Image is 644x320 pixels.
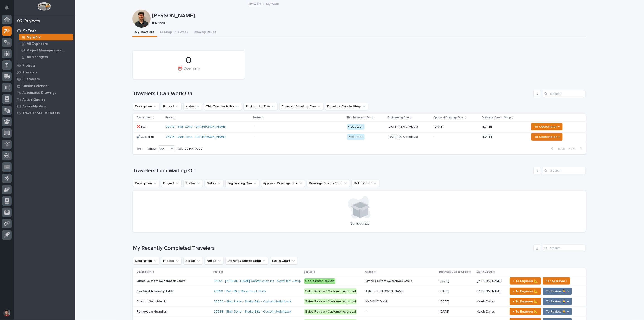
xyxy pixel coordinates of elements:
button: Description [133,257,159,264]
p: Notes [365,269,373,274]
div: Sales Review / Customer Approval [304,299,357,304]
p: Active Quotes [22,98,45,102]
p: ✔️Guardrail [137,135,162,139]
button: ← To Engineer 📐 [510,308,541,315]
p: Status [304,269,312,274]
button: Back [548,147,567,151]
p: [DATE] [482,134,493,139]
div: Sales Review / Customer Approval [304,288,357,294]
span: ← To Engineer 📐 [513,299,538,304]
p: My Work [22,29,36,33]
button: Engineering Due [244,103,278,110]
a: 26599 - Stair Zone - Studio Blitz - Custom Switchback [214,300,291,303]
a: Projects [14,62,75,69]
button: Description [133,180,159,187]
input: Search [543,245,586,252]
p: ❌Stair [137,125,162,129]
button: ← To Engineer 📐 [510,298,541,305]
button: Drawing Issues [191,28,219,37]
p: All Engineers [27,42,48,46]
button: For Approval → [543,277,570,285]
button: ← To Engineer 📐 [510,288,541,295]
div: - [254,135,255,139]
p: [DATE] [434,125,479,129]
button: To Review 👨‍🏭 → [543,298,572,305]
button: To Review 👨‍🏭 → [543,288,572,295]
a: All Managers [17,54,75,60]
a: My Work [14,27,75,34]
button: This Traveler is For [204,103,242,110]
img: Workspace Logo [37,2,51,11]
div: - [365,310,366,314]
p: Custom Switchback [137,299,167,303]
a: Onsite Calendar [14,82,75,89]
p: Notes [253,115,261,120]
p: Automated Drawings [22,91,56,95]
a: Automated Drawings [14,89,75,96]
div: Production [347,134,365,140]
span: ← To Engineer 📐 [513,278,538,284]
button: Approval Drawings Due [261,180,305,187]
span: Next [568,147,578,151]
span: To Review 👨‍🏭 → [546,288,569,294]
div: Production [347,124,365,130]
p: Removable Guardrail [137,309,168,314]
span: Back [555,147,565,151]
button: Ball in Court [352,180,379,187]
div: Table for [PERSON_NAME] [365,289,404,293]
a: 26599 - Stair Zone - Studio Blitz - Custom Switchback [214,310,291,314]
p: [DATE] [440,288,450,293]
span: For Approval → [546,278,567,284]
div: - [254,125,255,129]
p: [DATE] [482,124,493,129]
button: Engineering Due [225,180,259,187]
p: [PERSON_NAME] [477,288,503,293]
p: Project Managers and Engineers [27,48,71,53]
p: Engineering Due [387,115,409,120]
a: Active Quotes [14,96,75,103]
p: Ball in Court [477,269,492,274]
button: My Travelers [132,28,157,37]
p: [DATE] [440,309,450,314]
p: Show [148,147,156,151]
input: Search [543,90,586,97]
tr: Office Custom Switchback StairsOffice Custom Switchback Stairs 25891 - [PERSON_NAME] Construction... [133,276,586,286]
button: Notes [183,103,202,110]
button: Drawings Due to Shop [307,180,350,187]
a: My Work [248,1,261,6]
span: To Coordinator → [534,124,560,129]
div: 0 [141,55,237,66]
div: 30 [158,146,169,151]
tr: ❌Stair26716 - Stair Zone - Dirt [PERSON_NAME] - Production[DATE] (12 workdays)[DATE][DATE][DATE] ... [133,122,586,132]
button: Drawings Due to Shop [325,103,368,110]
a: My Work [17,34,75,40]
p: Approval Drawings Due [434,115,464,120]
p: My Work [266,1,279,6]
p: Drawings Due to Shop [439,269,468,274]
button: To Coordinator → [531,133,563,141]
a: Traveler Status Details [14,110,75,116]
a: All Engineers [17,41,75,47]
a: Travelers [14,69,75,76]
span: To Coordinator → [534,134,560,140]
p: This Traveler is For [347,115,371,120]
p: Onsite Calendar [22,84,49,88]
span: To Review 👨‍🏭 → [546,309,569,314]
a: Project Managers and Engineers [17,47,75,53]
p: Drawings Due to Shop [482,115,511,120]
button: To Shop This Week [157,28,191,37]
a: Customers [14,76,75,82]
p: My Work [27,35,41,39]
p: Assembly View [22,104,46,109]
a: Assembly View [14,103,75,110]
button: Drawings Due to Shop [225,257,268,264]
p: Customers [22,77,40,81]
p: Electrical Assembly Table [137,288,175,293]
button: Status [183,257,203,264]
button: Approval Drawings Due [279,103,323,110]
p: [DATE] [440,299,450,303]
h1: Travelers I Can Work On [133,90,532,97]
p: [PERSON_NAME] [152,12,585,19]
